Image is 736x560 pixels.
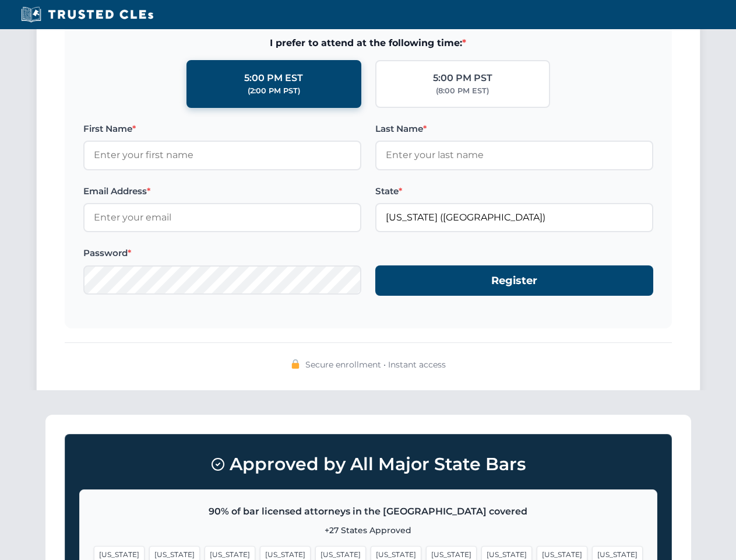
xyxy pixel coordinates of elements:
[305,358,446,371] span: Secure enrollment • Instant access
[17,6,157,23] img: Trusted CLEs
[83,203,361,232] input: Enter your email
[375,203,653,232] input: Arizona (AZ)
[291,359,300,369] img: 🔒
[244,71,303,86] div: 5:00 PM EST
[436,85,489,97] div: (8:00 PM EST)
[83,141,361,170] input: Enter your first name
[375,265,653,296] button: Register
[94,524,643,537] p: +27 States Approved
[375,122,653,136] label: Last Name
[83,184,361,198] label: Email Address
[79,449,657,480] h3: Approved by All Major State Bars
[248,85,300,97] div: (2:00 PM PST)
[433,71,492,86] div: 5:00 PM PST
[375,141,653,170] input: Enter your last name
[375,184,653,198] label: State
[83,122,361,136] label: First Name
[83,246,361,260] label: Password
[83,36,653,51] span: I prefer to attend at the following time:
[94,504,643,519] p: 90% of bar licensed attorneys in the [GEOGRAPHIC_DATA] covered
